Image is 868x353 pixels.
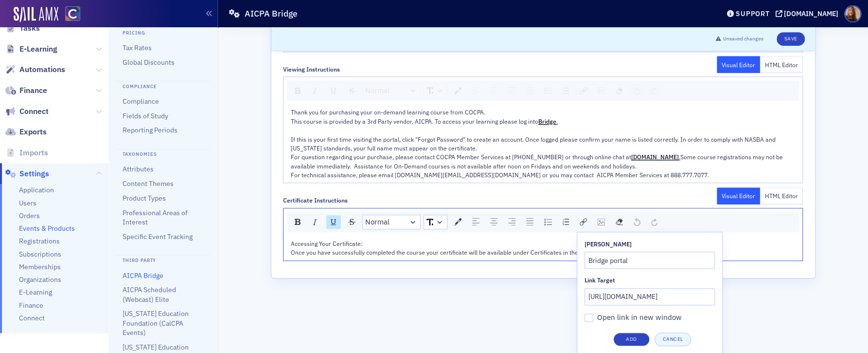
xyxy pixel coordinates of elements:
div: Link [576,84,590,97]
a: Orders [19,211,40,221]
div: Left [469,215,483,229]
label: [PERSON_NAME] [585,240,715,248]
span: Application [19,186,54,195]
button: Save [777,32,804,46]
div: rdw-image-control [592,83,610,98]
div: rdw-wrapper [283,76,803,183]
span: Unsaved changes [723,35,763,43]
div: rdw-editor [291,108,796,179]
a: Finance [19,301,43,310]
a: Tax Rates [123,43,152,52]
div: [DOMAIN_NAME] [784,9,838,18]
div: rdw-dropdown [424,215,447,229]
div: rdw-list-control [539,215,574,229]
a: Memberships [19,262,61,272]
a: Imports [5,148,48,158]
div: rdw-link-control [574,215,592,229]
div: Center [487,215,501,229]
div: rdw-toolbar [287,80,799,101]
label: Link Target [585,276,715,284]
a: [DOMAIN_NAME] [631,153,679,161]
a: Settings [5,168,49,179]
input: Open link in new window [585,314,593,322]
span: If this is your first time visiting the portal, click "Forgot Password" to create an account. Onc... [291,135,777,152]
div: rdw-textalign-control [467,83,539,98]
a: Font Size [424,84,447,97]
div: rdw-toolbar [287,212,799,232]
a: Users [19,199,36,208]
h4: Compliance [116,81,211,90]
a: [US_STATE] Education Foundation (CalCPA Events) [123,309,189,337]
a: Attributes [123,165,154,173]
div: rdw-dropdown [362,83,421,98]
div: Center [487,84,501,97]
span: Normal [365,85,390,96]
a: E-Learning [19,288,52,297]
h1: AICPA Bridge [245,8,298,19]
div: rdw-history-control [628,83,663,98]
div: rdw-inline-control [289,83,361,98]
div: rdw-history-control [628,215,663,229]
button: Visual Editor [717,187,760,204]
div: rdw-textalign-control [467,215,539,229]
a: Exports [5,127,47,137]
span: For question regarding your purchase, please contact COCPA Member Services at [PHONE_NUMBER] or t... [291,153,631,161]
span: For technical assistance, please email [DOMAIN_NAME][EMAIL_ADDRESS][DOMAIN_NAME] or you may conta... [291,171,709,179]
div: Justify [523,215,537,229]
a: Block Type [363,84,420,97]
a: View Homepage [58,6,80,23]
span: Finance [19,85,47,96]
div: Ordered [559,84,572,97]
span: Thank you for purchasing your on-demand learning course from COCPA. This course is provided by a ... [291,108,538,125]
div: Strikethrough [345,215,359,228]
span: Exports [19,127,47,137]
span: Accessing Your Certificate: Once you have successfully completed the course your certificate will... [291,240,578,256]
span: . [556,117,558,125]
div: Strikethrough [345,84,359,97]
div: Unordered [541,84,555,97]
div: rdw-color-picker [449,83,467,98]
div: Certificate Instructions [283,197,348,204]
h4: Third Party [116,255,211,264]
span: Bridge [538,117,556,125]
span: Open link in new window [597,313,682,322]
a: AICPA Scheduled (Webcast) Elite [123,285,176,303]
span: Automations [19,64,65,75]
div: rdw-remove-control [610,83,628,98]
img: SailAMX [65,6,80,21]
button: Visual Editor [717,56,760,73]
span: Subscriptions [19,250,61,259]
div: rdw-remove-control [610,215,628,229]
a: Font Size [424,215,447,229]
div: Remove [612,84,626,97]
a: Global Discounts [123,58,175,67]
button: HTML Editor [760,187,803,204]
span: Some course registrations may not be available immediately. Assistance for On-Demand courses is n... [291,153,784,169]
div: Right [505,215,519,229]
div: Left [469,84,483,97]
a: Connect [19,314,45,323]
div: Justify [523,84,537,97]
a: Organizations [19,275,61,284]
div: Image [594,215,608,229]
div: rdw-link-control [574,83,592,98]
div: Right [505,84,519,97]
div: Redo [648,215,661,229]
a: Fields of Study [123,111,168,120]
button: [DOMAIN_NAME] [775,10,842,17]
span: Events & Products [19,224,75,233]
div: Underline [326,215,341,229]
div: Unordered [541,215,555,229]
div: Underline [326,84,341,97]
img: SailAMX [14,7,58,22]
a: Block Type [363,215,420,229]
div: Undo [630,215,644,229]
a: E-Learning [5,44,57,55]
div: Bold [291,215,304,228]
